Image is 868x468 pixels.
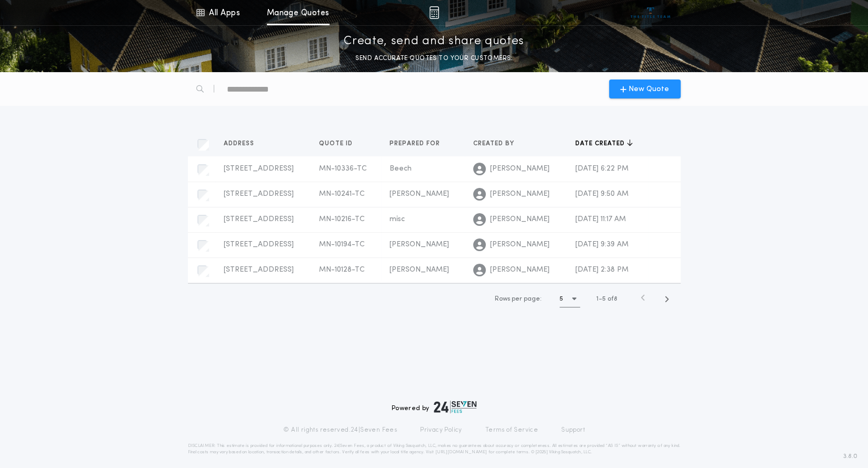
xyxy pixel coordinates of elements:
button: Address [224,138,262,149]
span: [PERSON_NAME] [490,164,550,174]
span: [PERSON_NAME] [390,190,449,198]
h1: 5 [560,294,563,304]
button: Quote ID [319,138,361,149]
span: Date created [575,140,627,148]
span: MN-10336-TC [319,165,367,173]
img: vs-icon [631,7,670,18]
span: 5 [602,296,606,302]
span: Beech [390,165,412,173]
span: [STREET_ADDRESS] [224,266,294,274]
p: © All rights reserved. 24|Seven Fees [283,426,397,434]
span: MN-10128-TC [319,266,365,274]
a: Support [561,426,585,434]
button: 5 [560,291,580,307]
span: of 8 [607,294,617,304]
img: logo [434,401,477,413]
span: Quote ID [319,140,355,148]
span: [PERSON_NAME] [490,214,550,225]
a: Terms of Service [485,426,538,434]
span: [DATE] 2:38 PM [575,266,628,274]
span: [DATE] 11:17 AM [575,215,626,223]
button: New Quote [609,79,681,98]
span: MN-10216-TC [319,215,365,223]
img: img [429,6,439,19]
a: Privacy Policy [420,426,462,434]
span: [PERSON_NAME] [490,189,550,200]
button: Created by [473,138,522,149]
span: Rows per page: [495,296,542,302]
span: [STREET_ADDRESS] [224,190,294,198]
span: Address [224,140,256,148]
p: DISCLAIMER: This estimate is provided for informational purposes only. 24|Seven Fees, a product o... [188,443,681,455]
a: [URL][DOMAIN_NAME] [435,450,487,454]
span: New Quote [628,84,669,95]
p: SEND ACCURATE QUOTES TO YOUR CUSTOMERS. [355,53,512,64]
span: misc [390,215,405,223]
span: 3.8.0 [843,452,857,461]
button: Date created [575,138,633,149]
span: MN-10241-TC [319,190,365,198]
span: [DATE] 6:22 PM [575,165,628,173]
span: Prepared for [390,140,442,148]
span: [PERSON_NAME] [390,266,449,274]
span: 1 [596,296,598,302]
span: [PERSON_NAME] [390,241,449,248]
span: [DATE] 9:39 AM [575,241,628,248]
span: MN-10194-TC [319,241,365,248]
span: [DATE] 9:50 AM [575,190,628,198]
span: Created by [473,140,516,148]
span: [STREET_ADDRESS] [224,241,294,248]
div: Powered by [392,401,477,413]
span: [STREET_ADDRESS] [224,165,294,173]
p: Create, send and share quotes [344,33,524,50]
span: [PERSON_NAME] [490,240,550,250]
span: [STREET_ADDRESS] [224,215,294,223]
span: [PERSON_NAME] [490,265,550,275]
